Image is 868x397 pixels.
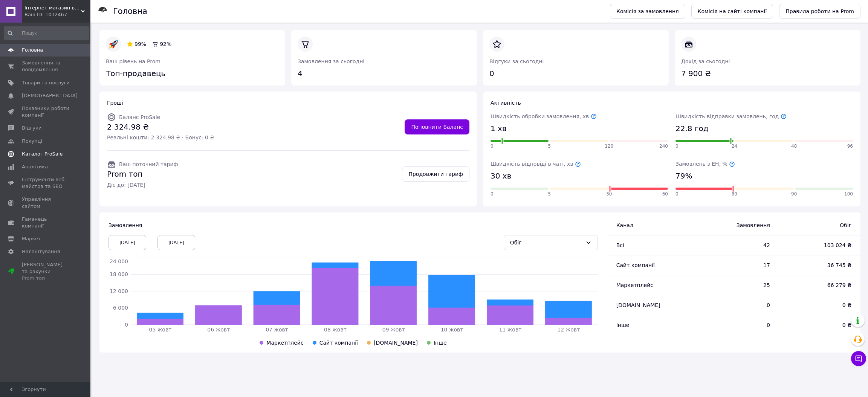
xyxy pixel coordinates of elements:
[557,327,580,333] tspan: 12 жовт
[675,191,679,197] span: 0
[785,261,851,269] span: 36 745 ₴
[510,238,582,247] div: Обіг
[107,100,123,106] span: Гроші
[701,241,770,249] span: 42
[791,191,797,197] span: 90
[107,169,178,180] span: Prom топ
[491,123,507,134] span: 1 хв
[157,235,195,250] div: [DATE]
[22,138,42,145] span: Покупці
[491,100,521,106] span: Активність
[732,143,737,150] span: 24
[662,191,668,197] span: 60
[491,171,511,182] span: 30 хв
[616,262,655,268] span: Сайт компанії
[22,248,60,255] span: Налаштування
[374,340,418,346] span: [DOMAIN_NAME]
[22,261,70,282] span: [PERSON_NAME] та рахунки
[134,41,146,47] span: 99%
[160,41,171,47] span: 92%
[22,196,70,209] span: Управління сайтом
[24,11,90,18] div: Ваш ID: 1032467
[851,351,866,366] button: Чат з покупцем
[491,191,494,197] span: 0
[548,143,551,150] span: 5
[434,340,447,346] span: Інше
[266,327,288,333] tspan: 07 жовт
[22,151,63,157] span: Каталог ProSale
[22,92,78,99] span: [DEMOGRAPHIC_DATA]
[110,258,128,264] tspan: 24 000
[22,275,70,282] div: Prom топ
[659,143,668,150] span: 240
[616,322,630,328] span: Інше
[701,281,770,289] span: 25
[605,143,613,150] span: 120
[675,161,735,167] span: Замовлень з ЕН, %
[22,79,70,86] span: Товари та послуги
[22,163,48,170] span: Аналітика
[113,7,147,16] h1: Головна
[610,4,685,19] a: Комісія за замовлення
[701,261,770,269] span: 17
[791,143,797,150] span: 48
[691,4,773,19] a: Комісія на сайті компанії
[22,60,70,73] span: Замовлення та повідомлення
[108,235,146,250] div: [DATE]
[701,301,770,309] span: 0
[701,321,770,329] span: 0
[785,221,851,229] span: Обіг
[675,113,787,119] span: Швидкість відправки замовлень, год
[785,281,851,289] span: 66 279 ₴
[119,114,160,120] span: Баланс ProSale
[701,221,770,229] span: Замовлення
[110,271,128,277] tspan: 18 000
[405,119,469,134] a: Поповнити Баланс
[107,122,214,133] span: 2 324.98 ₴
[491,143,494,150] span: 0
[491,113,597,119] span: Швидкість обробки замовлення, хв
[616,242,624,248] span: Всi
[616,222,633,228] span: Канал
[22,125,41,131] span: Відгуки
[319,340,358,346] span: Сайт компанії
[732,191,737,197] span: 80
[119,161,178,167] span: Ваш поточний тариф
[113,305,128,311] tspan: 6 000
[606,191,612,197] span: 30
[616,302,660,308] span: [DOMAIN_NAME]
[108,222,142,228] span: Замовлення
[675,123,708,134] span: 22.8 год
[382,327,405,333] tspan: 09 жовт
[548,191,551,197] span: 5
[110,288,128,294] tspan: 12 000
[22,216,70,229] span: Гаманець компанії
[125,322,128,328] tspan: 0
[24,5,81,11] span: Інтернет-магазин взуття ALLEGRET
[675,171,692,182] span: 79%
[107,181,178,189] span: Діє до: [DATE]
[499,327,522,333] tspan: 11 жовт
[616,282,653,288] span: Маркетплейс
[149,327,172,333] tspan: 05 жовт
[22,47,43,53] span: Головна
[107,134,214,141] span: Реальні кошти: 2 324.98 ₴ · Бонус: 0 ₴
[785,301,851,309] span: 0 ₴
[22,176,70,190] span: Інструменти веб-майстра та SEO
[324,327,347,333] tspan: 08 жовт
[785,321,851,329] span: 0 ₴
[4,26,89,40] input: Пошук
[847,143,853,150] span: 96
[207,327,230,333] tspan: 06 жовт
[402,166,469,182] a: Продовжити тариф
[22,235,41,242] span: Маркет
[779,4,860,19] a: Правила роботи на Prom
[844,191,853,197] span: 100
[266,340,303,346] span: Маркетплейс
[441,327,463,333] tspan: 10 жовт
[491,161,581,167] span: Швидкість відповіді в чаті, хв
[785,241,851,249] span: 103 024 ₴
[675,143,679,150] span: 0
[22,105,70,119] span: Показники роботи компанії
